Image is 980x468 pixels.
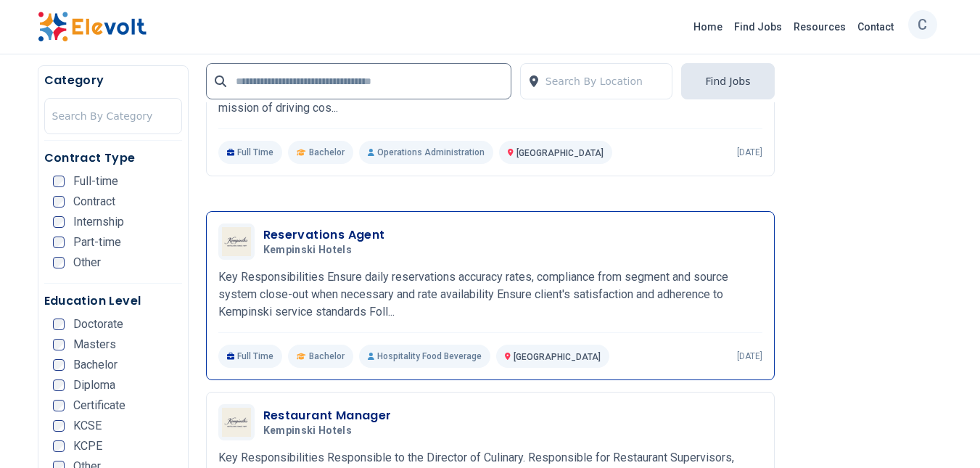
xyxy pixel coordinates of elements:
[218,141,283,164] p: Full Time
[359,141,493,164] p: Operations Administration
[53,400,65,411] input: Certificate
[688,15,728,38] a: Home
[53,440,65,452] input: KCPE
[53,420,65,432] input: KCSE
[728,15,788,38] a: Find Jobs
[44,149,182,167] h5: Contract Type
[218,345,283,368] p: Full Time
[53,319,65,330] input: Doctorate
[73,176,118,187] span: Full-time
[222,227,251,256] img: Kempinski Hotels
[73,339,116,350] span: Masters
[309,350,345,362] span: Bachelor
[73,400,125,411] span: Certificate
[38,12,147,42] img: Elevolt
[908,10,937,39] button: C
[309,147,345,158] span: Bachelor
[516,148,604,158] span: [GEOGRAPHIC_DATA]
[73,440,102,452] span: KCPE
[918,7,927,43] p: C
[788,15,852,38] a: Resources
[53,196,65,208] input: Contract
[73,420,102,432] span: KCSE
[263,244,353,257] span: Kempinski Hotels
[73,319,123,330] span: Doctorate
[263,407,392,424] h3: Restaurant Manager
[73,216,124,228] span: Internship
[53,379,65,391] input: Diploma
[73,237,121,248] span: Part-time
[852,15,899,38] a: Contact
[44,72,182,89] h5: Category
[53,237,65,248] input: Part-time
[73,257,101,268] span: Other
[53,176,65,187] input: Full-time
[218,268,762,321] p: Key Responsibilities Ensure daily reservations accuracy rates, compliance from segment and source...
[53,257,65,268] input: Other
[73,379,115,391] span: Diploma
[514,352,601,362] span: [GEOGRAPHIC_DATA]
[907,398,980,468] iframe: Chat Widget
[53,216,65,228] input: Internship
[73,196,115,208] span: Contract
[73,359,118,371] span: Bachelor
[44,292,182,310] h5: Education Level
[681,63,774,99] button: Find Jobs
[359,345,490,368] p: Hospitality Food Beverage
[737,147,762,158] p: [DATE]
[737,350,762,362] p: [DATE]
[218,223,762,368] a: Kempinski HotelsReservations AgentKempinski HotelsKey Responsibilities Ensure daily reservations ...
[263,226,385,244] h3: Reservations Agent
[222,408,251,437] img: Kempinski Hotels
[53,359,65,371] input: Bachelor
[53,339,65,350] input: Masters
[263,424,353,438] span: Kempinski Hotels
